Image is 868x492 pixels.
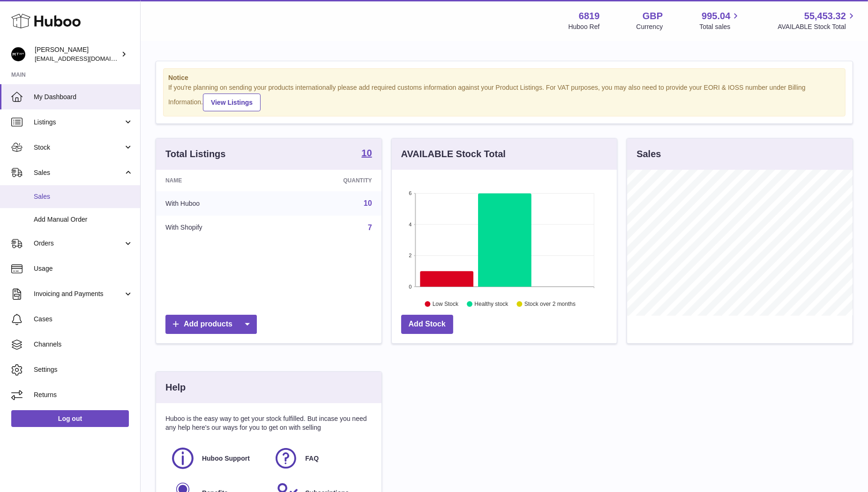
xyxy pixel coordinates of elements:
h3: AVAILABLE Stock Total [401,148,506,160]
text: Healthy stock [474,301,509,307]
span: Returns [34,391,133,399]
img: amar@mthk.com [11,47,25,61]
a: Add Stock [401,315,453,334]
span: My Dashboard [34,93,133,101]
text: 6 [409,190,412,196]
a: 55,453.32 AVAILABLE Stock Total [778,10,857,31]
a: 10 [364,199,372,207]
span: Listings [34,118,123,127]
span: FAQ [305,454,319,463]
span: Channels [34,340,133,349]
text: 4 [409,222,412,227]
td: With Huboo [156,191,277,216]
a: View Listings [203,94,261,111]
h3: Sales [636,148,661,160]
strong: GBP [643,10,663,22]
span: Cases [34,315,133,324]
h3: Help [165,381,186,394]
a: Add products [165,315,257,334]
span: Total sales [699,22,741,31]
th: Quantity [277,170,381,191]
span: Orders [34,239,123,248]
span: [EMAIL_ADDRESS][DOMAIN_NAME] [35,55,138,62]
text: 0 [409,284,412,289]
strong: Notice [168,73,840,82]
h3: Total Listings [165,148,226,160]
strong: 6819 [579,10,600,22]
strong: 10 [361,148,372,158]
span: AVAILABLE Stock Total [778,22,857,31]
span: Usage [34,264,133,273]
span: 995.04 [702,10,730,22]
span: Invoicing and Payments [34,289,123,298]
text: Low Stock [433,301,459,307]
span: Sales [34,192,133,201]
div: If you're planning on sending your products internationally please add required customs informati... [168,83,840,111]
a: Huboo Support [170,446,264,471]
th: Name [156,170,277,191]
a: 7 [368,224,372,232]
text: Stock over 2 months [524,301,576,307]
div: [PERSON_NAME] [35,45,119,63]
span: Stock [34,143,123,152]
span: 55,453.32 [804,10,846,22]
span: Huboo Support [202,454,250,463]
div: Currency [636,22,663,31]
div: Huboo Ref [569,22,600,31]
a: FAQ [273,446,367,471]
a: 10 [361,148,372,159]
span: Settings [34,365,133,374]
a: 995.04 Total sales [699,10,741,31]
td: With Shopify [156,216,277,240]
span: Sales [34,168,123,177]
span: Add Manual Order [34,215,133,224]
text: 2 [409,253,412,258]
p: Huboo is the easy way to get your stock fulfilled. But incase you need any help here's our ways f... [165,414,372,432]
a: Log out [11,410,129,427]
